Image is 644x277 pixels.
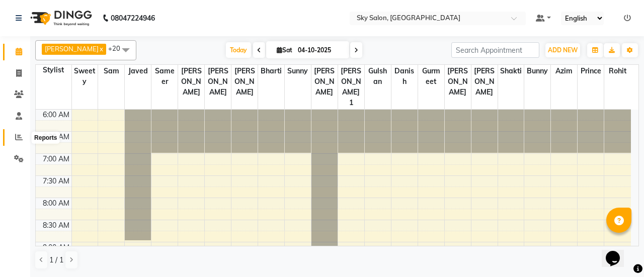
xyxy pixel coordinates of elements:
span: [PERSON_NAME] [178,65,204,99]
div: 6:00 AM [41,110,71,120]
b: 08047224946 [111,4,155,32]
span: Danish [391,65,418,88]
span: [PERSON_NAME] 1 [338,65,364,109]
span: shakti [498,65,524,77]
div: 8:30 AM [41,220,71,231]
span: [PERSON_NAME] [205,65,231,99]
span: [PERSON_NAME] [45,45,99,53]
span: sam [98,65,124,77]
span: rohit [604,65,631,77]
span: Today [226,42,251,58]
span: sweety [72,65,98,88]
span: [PERSON_NAME] [445,65,471,99]
button: ADD NEW [545,43,580,57]
span: [PERSON_NAME] [311,65,338,99]
span: Bunny [524,65,550,77]
span: prince [578,65,604,77]
div: 7:30 AM [41,176,71,187]
span: 1 / 1 [49,255,63,265]
span: Gulshan [365,65,391,88]
div: Stylist [36,65,71,75]
span: [PERSON_NAME] [471,65,498,99]
span: [PERSON_NAME] [231,65,258,99]
span: +20 [108,44,128,52]
div: 8:00 AM [41,198,71,209]
span: sameer [151,65,178,88]
input: 2025-10-04 [295,43,345,58]
iframe: chat widget [602,237,634,267]
span: javed [125,65,151,77]
span: ADD NEW [548,46,578,54]
span: Sat [274,46,295,54]
span: gurmeet [418,65,444,88]
input: Search Appointment [451,42,539,58]
div: Reports [32,132,59,144]
span: bharti [258,65,284,77]
div: 7:00 AM [41,154,71,164]
div: 9:00 AM [41,242,71,253]
img: logo [26,4,95,32]
span: sunny [285,65,311,77]
span: azim [551,65,577,77]
a: x [99,45,103,53]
